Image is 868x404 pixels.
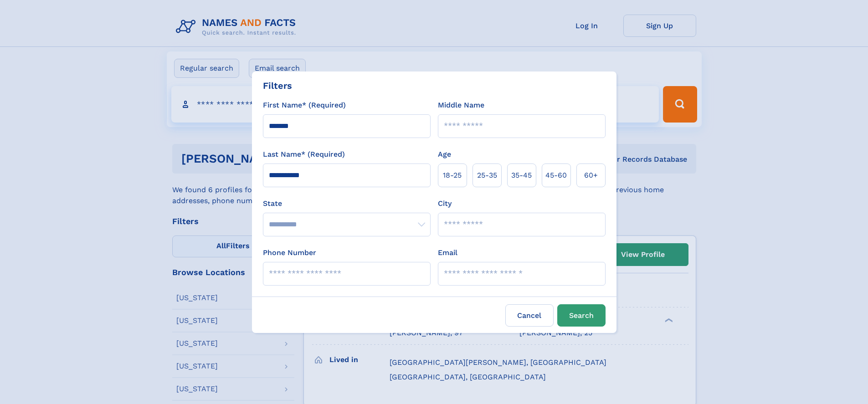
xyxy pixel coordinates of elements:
[263,79,292,92] div: Filters
[263,198,431,209] label: State
[438,198,452,209] label: City
[557,304,606,327] button: Search
[505,304,554,327] label: Cancel
[511,170,532,181] span: 35‑45
[263,149,345,160] label: Last Name* (Required)
[438,100,484,111] label: Middle Name
[584,170,598,181] span: 60+
[477,170,497,181] span: 25‑35
[438,247,457,258] label: Email
[263,100,346,111] label: First Name* (Required)
[443,170,462,181] span: 18‑25
[263,247,316,258] label: Phone Number
[438,149,451,160] label: Age
[545,170,567,181] span: 45‑60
